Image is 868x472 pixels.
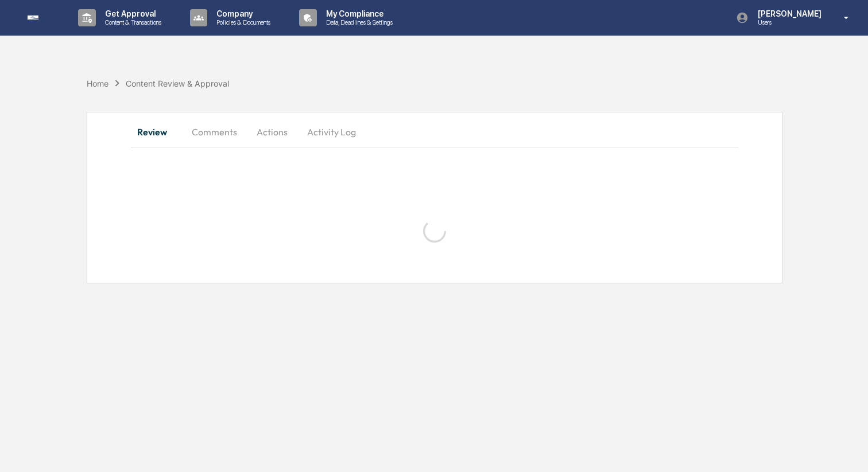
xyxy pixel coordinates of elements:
div: Content Review & Approval [126,79,229,88]
p: Get Approval [96,9,167,18]
button: Review [131,118,183,146]
p: Content & Transactions [96,18,167,26]
p: Data, Deadlines & Settings [317,18,398,26]
img: logo [28,15,55,19]
p: Company [207,9,276,18]
button: Comments [183,118,246,146]
p: [PERSON_NAME] [749,9,827,18]
button: Activity Log [298,118,365,146]
p: Policies & Documents [207,18,276,26]
button: Actions [246,118,298,146]
p: My Compliance [317,9,398,18]
div: secondary tabs example [131,118,738,146]
div: Home [87,79,108,88]
p: Users [749,18,827,26]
